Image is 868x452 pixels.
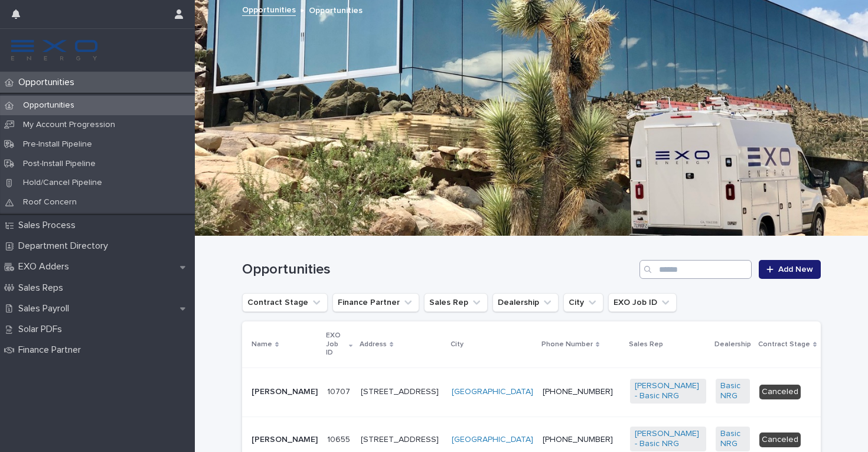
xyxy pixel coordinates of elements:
[543,435,613,444] a: [PHONE_NUMBER]
[492,293,559,312] button: Dealership
[14,120,125,130] p: My Account Progression
[720,381,745,401] a: Basic NRG
[252,387,318,397] p: [PERSON_NAME]
[327,433,353,445] p: 10655
[14,100,84,110] p: Opportunities
[759,260,821,279] a: Add New
[14,220,85,231] p: Sales Process
[14,324,71,335] p: Solar PDFs
[14,178,112,188] p: Hold/Cancel Pipeline
[14,77,84,88] p: Opportunities
[9,38,99,62] img: FKS5r6ZBThi8E5hshIGi
[452,387,533,397] a: [GEOGRAPHIC_DATA]
[360,338,387,351] p: Address
[720,429,745,449] a: Basic NRG
[242,293,328,312] button: Contract Stage
[635,429,701,449] a: [PERSON_NAME] - Basic NRG
[714,338,751,351] p: Dealership
[327,385,353,397] p: 10707
[14,139,102,149] p: Pre-Install Pipeline
[309,3,363,16] p: Opportunities
[424,293,488,312] button: Sales Rep
[252,338,272,351] p: Name
[778,265,813,274] span: Add New
[759,385,801,399] div: Canceled
[543,388,613,396] a: [PHONE_NUMBER]
[361,435,442,445] p: [STREET_ADDRESS]
[541,338,593,351] p: Phone Number
[759,433,801,447] div: Canceled
[14,344,90,356] p: Finance Partner
[332,293,419,312] button: Finance Partner
[608,293,677,312] button: EXO Job ID
[14,282,73,294] p: Sales Reps
[361,387,442,397] p: [STREET_ADDRESS]
[635,381,701,401] a: [PERSON_NAME] - Basic NRG
[14,240,118,252] p: Department Directory
[242,261,635,278] h1: Opportunities
[452,435,533,445] a: [GEOGRAPHIC_DATA]
[639,260,752,279] input: Search
[563,293,603,312] button: City
[14,197,86,207] p: Roof Concern
[758,338,810,351] p: Contract Stage
[451,338,464,351] p: City
[326,329,346,359] p: EXO Job ID
[14,159,105,169] p: Post-Install Pipeline
[252,435,318,445] p: [PERSON_NAME]
[242,2,296,16] a: Opportunities
[629,338,663,351] p: Sales Rep
[14,261,79,272] p: EXO Adders
[14,303,79,314] p: Sales Payroll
